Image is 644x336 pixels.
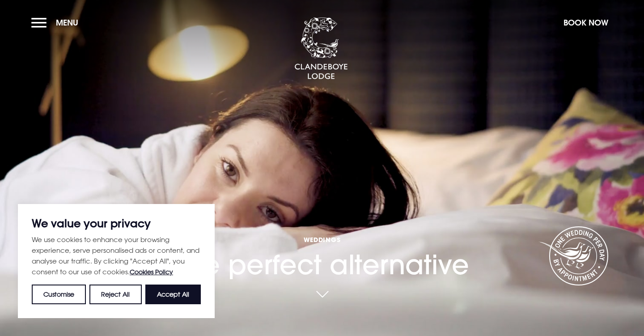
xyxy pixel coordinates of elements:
button: Menu [31,13,83,32]
p: We value your privacy [32,218,201,229]
p: We use cookies to enhance your browsing experience, serve personalised ads or content, and analys... [32,234,201,277]
button: Book Now [559,13,613,32]
img: Clandeboye Lodge [294,17,348,80]
a: Cookies Policy [130,268,173,276]
button: Reject All [89,285,141,304]
div: We value your privacy [18,204,215,318]
button: Customise [32,285,86,304]
span: Menu [56,17,78,28]
button: Accept All [145,285,201,304]
h1: The perfect alternative [175,194,469,281]
span: Weddings [175,235,469,244]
